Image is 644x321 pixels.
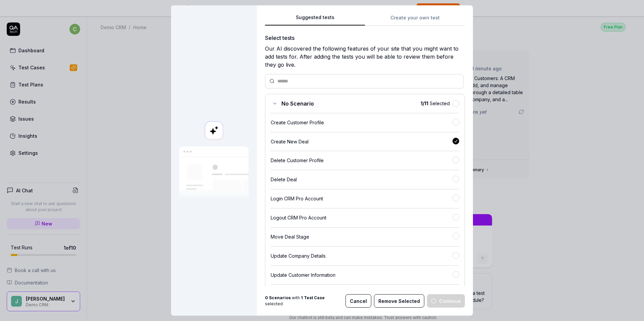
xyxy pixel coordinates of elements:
[179,146,249,200] img: Our AI scans your site and suggests things to test
[421,101,428,106] b: 1 / 11
[271,176,452,183] div: Delete Deal
[271,119,452,126] div: Create Customer Profile
[265,295,340,307] span: with selected
[265,14,365,26] button: Suggested tests
[265,295,291,300] b: 0 Scenarios
[271,252,452,259] div: Update Company Details
[271,138,452,145] div: Create New Deal
[365,14,465,26] button: Create your own test
[271,157,452,164] div: Delete Customer Profile
[271,233,452,240] div: Move Deal Stage
[374,294,424,308] button: Remove Selected
[421,100,450,107] span: Selected
[271,271,452,278] div: Update Customer Information
[265,34,465,42] div: Select tests
[345,294,371,308] button: Cancel
[281,100,314,108] span: No Scenario
[271,214,452,221] div: Logout CRM Pro Account
[427,294,465,308] button: Continue
[271,195,452,202] div: Login CRM Pro Account
[265,45,465,69] div: Our AI discovered the following features of your site that you might want to add tests for. After...
[301,295,325,300] b: 1 Test Case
